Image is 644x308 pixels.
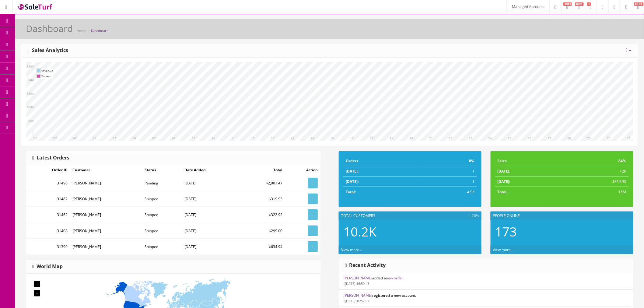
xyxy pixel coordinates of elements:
[26,165,70,175] td: Order ID
[339,212,481,220] div: Total Customers
[339,272,633,290] li: added a .
[142,207,182,223] td: Shipped
[26,239,70,254] td: 31399
[142,175,182,191] td: Pending
[560,177,629,187] td: $319.93
[238,223,285,239] td: $299.00
[498,189,508,194] strong: Total:
[345,263,386,268] h3: Recent Activity
[344,293,372,298] a: [PERSON_NAME]
[238,175,285,191] td: $2,001.47
[495,225,629,239] h2: 173
[238,165,285,175] td: Total
[343,156,422,166] td: Orders
[498,169,510,174] strong: [DATE]:
[344,299,369,303] small: [DATE] 16:57:07
[142,223,182,239] td: Shipped
[346,179,359,184] strong: [DATE]:
[560,187,629,197] td: $5M
[422,166,477,177] td: 1
[182,191,238,207] td: [DATE]
[587,2,591,6] span: 3
[346,169,359,174] strong: [DATE]:
[495,156,560,166] td: Sales
[285,165,320,175] td: Action
[422,177,477,187] td: 1
[17,3,54,11] img: SaleTurf
[26,175,70,191] td: 31496
[142,165,182,175] td: Status
[70,207,142,223] td: [PERSON_NAME]
[77,28,86,33] a: Home
[32,264,63,269] h3: World Map
[70,175,142,191] td: [PERSON_NAME]
[560,156,629,166] td: 84%
[339,289,633,307] li: registered a new account.
[142,191,182,207] td: Shipped
[26,207,70,223] td: 31462
[182,239,238,254] td: [DATE]
[182,207,238,223] td: [DATE]
[491,212,633,220] div: People Online
[560,166,629,177] td: $2K
[343,225,477,239] h2: 10.2K
[344,275,372,281] a: [PERSON_NAME]
[182,223,238,239] td: [DATE]
[142,239,182,254] td: Shipped
[238,207,285,223] td: $322.92
[34,281,40,287] div: +
[182,175,238,191] td: [DATE]
[238,191,285,207] td: $319.93
[493,247,514,252] a: View more...
[70,223,142,239] td: [PERSON_NAME]
[32,155,69,161] h3: Latest Orders
[341,247,362,252] a: View more...
[28,48,68,53] h3: Sales Analytics
[563,2,572,6] span: 1943
[41,73,53,79] td: Orders
[70,239,142,254] td: [PERSON_NAME]
[575,2,584,6] span: 8724
[34,290,40,296] div: −
[26,191,70,207] td: 31482
[26,223,70,239] td: 31408
[182,165,238,175] td: Date Added
[469,213,479,219] span: -20%
[70,191,142,207] td: [PERSON_NAME]
[422,187,477,197] td: 4.9K
[498,179,510,184] strong: [DATE]:
[238,239,285,254] td: $634.94
[26,23,73,33] h1: Dashboard
[634,2,644,6] span: HELP
[41,68,53,73] td: Revenue
[91,28,109,33] a: Dashboard
[346,189,356,194] strong: Total:
[344,281,369,286] small: [DATE] 16:59:43
[70,165,142,175] td: Customer
[422,156,477,166] td: 0%
[386,275,403,281] a: new order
